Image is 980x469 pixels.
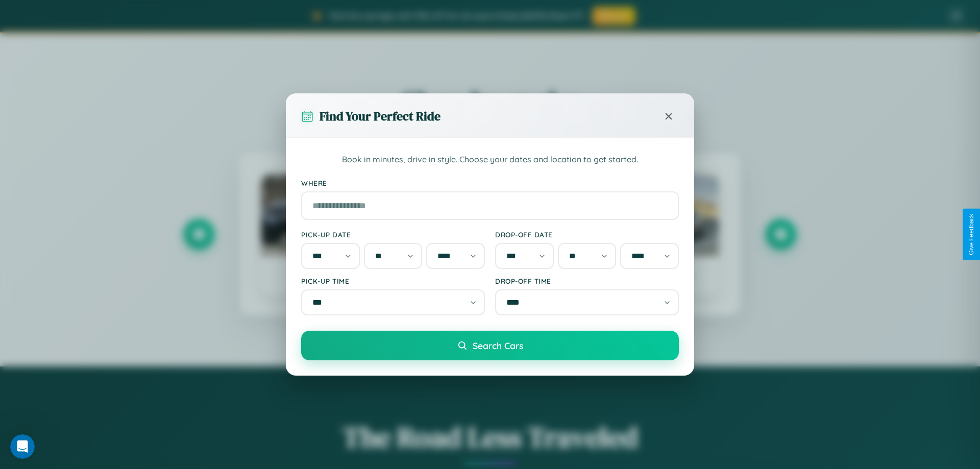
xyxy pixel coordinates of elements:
[495,230,679,239] label: Drop-off Date
[495,277,679,285] label: Drop-off Time
[301,230,485,239] label: Pick-up Date
[301,179,679,187] label: Where
[473,340,523,351] span: Search Cars
[320,108,440,125] h3: Find Your Perfect Ride
[301,277,485,285] label: Pick-up Time
[301,153,679,166] p: Book in minutes, drive in style. Choose your dates and location to get started.
[301,331,679,360] button: Search Cars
